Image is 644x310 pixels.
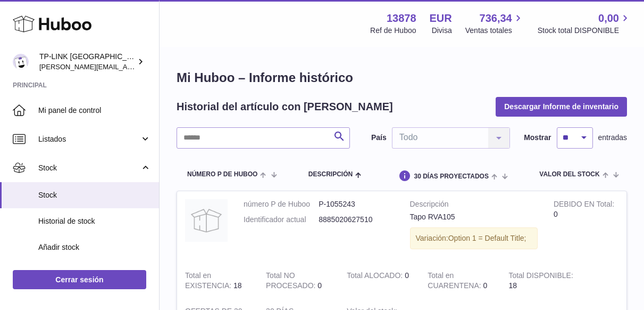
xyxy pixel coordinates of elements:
[319,199,394,209] dd: P-1055243
[483,281,488,290] span: 0
[410,199,538,212] strong: Descripción
[13,270,146,289] a: Cerrar sesión
[465,26,524,36] span: Ventas totales
[38,105,151,116] span: Mi panel de control
[244,215,319,225] dt: Identificador actual
[371,133,387,143] label: País
[177,263,258,299] td: 18
[185,199,228,242] img: product image
[258,263,339,299] td: 0
[598,133,627,143] span: entradas
[347,271,405,282] strong: Total ALOCADO
[39,62,213,71] span: [PERSON_NAME][EMAIL_ADDRESS][DOMAIN_NAME]
[319,215,394,225] dd: 8885020627510
[177,100,393,114] h2: Historial del artículo con [PERSON_NAME]
[38,242,151,252] span: Añadir stock
[187,171,257,178] span: número P de Huboo
[38,216,151,226] span: Historial de stock
[185,271,233,292] strong: Total en EXISTENCIA
[308,171,353,178] span: Descripción
[508,271,573,282] strong: Total DISPONIBLE
[500,263,581,299] td: 18
[546,191,626,263] td: 0
[554,200,614,211] strong: DEBIDO EN Total
[414,173,488,180] span: 30 DÍAS PROYECTADOS
[387,11,416,26] strong: 13878
[38,190,151,200] span: Stock
[428,271,483,292] strong: Total en CUARENTENA
[539,171,599,178] span: Valor del stock
[244,199,319,209] dt: número P de Huboo
[448,234,526,242] span: Option 1 = Default Title;
[496,97,627,116] button: Descargar Informe de inventario
[598,11,619,26] span: 0,00
[410,212,538,222] div: Tapo RVA105
[339,263,420,299] td: 0
[538,26,631,36] span: Stock total DISPONIBLE
[266,271,317,292] strong: Total NO PROCESADO
[432,26,452,36] div: Divisa
[410,227,538,249] div: Variación:
[38,134,140,144] span: Listados
[524,133,551,143] label: Mostrar
[430,11,452,26] strong: EUR
[370,26,416,36] div: Ref de Huboo
[465,11,524,36] a: 736,34 Ventas totales
[38,163,140,173] span: Stock
[538,11,631,36] a: 0,00 Stock total DISPONIBLE
[13,54,29,70] img: celia.yan@tp-link.com
[39,52,135,72] div: TP-LINK [GEOGRAPHIC_DATA], SOCIEDAD LIMITADA
[177,69,627,86] h1: Mi Huboo – Informe histórico
[480,11,512,26] span: 736,34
